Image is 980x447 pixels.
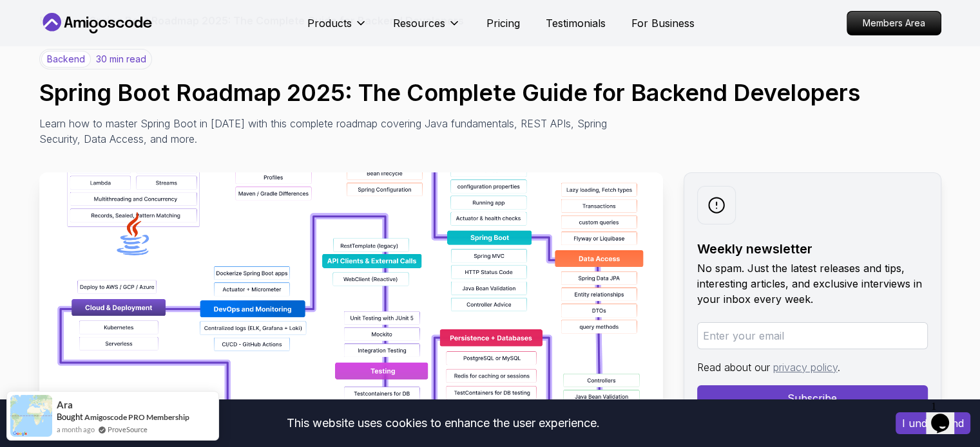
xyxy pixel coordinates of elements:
[486,15,520,31] a: Pricing
[847,12,941,35] p: Members Area
[697,385,928,411] button: Subscribe
[926,396,967,434] iframe: chat widget
[84,412,189,422] a: Amigoscode PRO Membership
[96,53,146,66] p: 30 min read
[57,412,83,422] span: Bought
[108,425,148,433] a: ProveSource
[393,15,445,31] p: Resources
[773,361,838,374] a: privacy policy
[697,322,928,349] input: Enter your email
[697,260,928,307] p: No spam. Just the latest releases and tips, interesting articles, and exclusive interviews in you...
[10,409,876,437] div: This website uses cookies to enhance the user experience.
[847,11,941,35] a: Members Area
[10,395,52,437] img: provesource social proof notification image
[57,399,73,410] span: Ara
[631,15,695,31] a: For Business
[393,15,461,41] button: Resources
[697,360,928,375] p: Read about our .
[697,240,928,258] h2: Weekly newsletter
[39,116,617,147] p: Learn how to master Spring Boot in [DATE] with this complete roadmap covering Java fundamentals, ...
[57,424,95,435] span: a month ago
[41,51,91,68] p: backend
[307,15,352,31] p: Products
[896,412,970,434] button: Accept cookies
[307,15,367,41] button: Products
[546,15,606,31] a: Testimonials
[39,80,941,105] h1: Spring Boot Roadmap 2025: The Complete Guide for Backend Developers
